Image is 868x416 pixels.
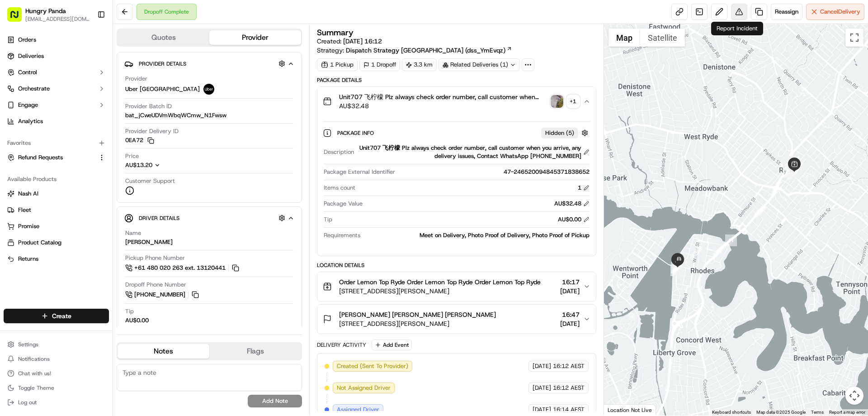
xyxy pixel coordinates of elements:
div: 2 [788,156,799,168]
span: Refund Requests [18,153,63,162]
button: CancelDelivery [806,4,864,20]
img: Asif Zaman Khan [9,156,24,171]
a: Open this area in Google Maps (opens a new window) [606,404,636,416]
span: Pickup Phone Number [125,254,185,262]
div: 1 Dropoff [359,58,400,71]
img: 8016278978528_b943e370aa5ada12b00a_72.png [19,86,35,103]
span: Log out [18,399,37,406]
span: [DATE] [560,287,580,296]
button: Map camera controls [845,387,863,405]
span: Uber [GEOGRAPHIC_DATA] [125,85,200,93]
button: Settings [4,338,109,351]
button: Product Catalog [4,235,109,250]
div: 47-246520094845371838652 [399,168,589,176]
h3: Summary [317,29,354,37]
div: Favorites [4,136,109,150]
a: 💻API Documentation [73,199,149,215]
div: Unit707 飞柠檬 Plz always check order number, call customer when you arrive, any delivery issues, Co... [317,116,595,256]
span: Create [52,311,71,320]
button: AU$13.20 [125,161,205,169]
span: Reassign [775,8,798,16]
span: Requirements [324,231,360,239]
div: AU$32.48 [554,200,590,208]
div: Past conversations [9,118,61,125]
span: Notifications [18,355,50,363]
button: Returns [4,252,109,266]
div: 5 [783,157,795,169]
a: Nash AI [7,190,105,198]
span: 9月17日 [35,140,56,148]
span: Description [324,148,354,156]
span: [DATE] [533,406,551,414]
img: photo_proof_of_pickup image [551,95,563,108]
img: 1736555255976-a54dd68f-1ca7-489b-9aae-adbdc363a1c4 [18,165,25,172]
a: Dispatch Strategy [GEOGRAPHIC_DATA] (dss_YmEvqz) [346,46,512,55]
button: Add Event [372,339,412,350]
span: Control [18,68,37,77]
span: Name [125,229,141,237]
span: Dropoff Phone Number [125,281,186,289]
span: 16:47 [560,310,580,319]
div: 3.3 km [402,58,437,71]
span: Map data ©2025 Google [756,410,806,415]
span: Unit707 飞柠檬 Plz always check order number, call customer when you arrive, any delivery issues, Co... [339,92,547,101]
a: [PHONE_NUMBER] [125,290,200,300]
span: 16:17 [560,277,580,287]
a: Fleet [7,206,105,214]
button: Reassign [771,4,802,20]
span: • [30,140,33,148]
div: Package Details [317,77,596,84]
img: 1736555255976-a54dd68f-1ca7-489b-9aae-adbdc363a1c4 [9,86,25,103]
span: [DATE] [560,319,580,328]
div: 1 [578,184,590,192]
button: Fleet [4,203,109,217]
button: [EMAIL_ADDRESS][DOMAIN_NAME] [25,15,90,23]
div: Strategy: [317,46,512,55]
div: Start new chat [41,86,148,96]
div: 8 [787,168,799,180]
div: Available Products [4,172,109,186]
button: Start new chat [154,89,165,100]
div: AU$0.00 [125,316,149,325]
button: Keyboard shortcuts [712,409,751,416]
span: Analytics [18,117,43,125]
span: [STREET_ADDRESS][PERSON_NAME] [339,287,541,296]
span: [DATE] 16:12 [343,37,382,45]
button: Unit707 飞柠檬 Plz always check order number, call customer when you arrive, any delivery issues, Co... [317,87,595,116]
p: Welcome 👋 [9,36,165,51]
div: Location Not Live [604,404,656,416]
a: Returns [7,255,105,263]
button: Toggle fullscreen view [845,29,863,47]
div: Meet on Delivery, Photo Proof of Delivery, Photo Proof of Pickup [364,231,589,239]
span: 16:12 AEST [553,384,585,392]
div: AU$0.00 [558,215,590,224]
span: • [75,165,78,172]
div: Report Incident [711,22,763,35]
span: Dispatch Strategy [GEOGRAPHIC_DATA] (dss_YmEvqz) [346,46,505,55]
a: 📗Knowledge Base [5,199,73,215]
button: Create [4,309,109,323]
span: Engage [18,101,38,109]
span: Package Info [337,129,376,137]
span: Provider Details [139,60,186,67]
span: Settings [18,341,38,348]
button: Notifications [4,353,109,365]
span: [STREET_ADDRESS][PERSON_NAME] [339,319,496,328]
span: Fleet [18,206,31,214]
span: Package External Identifier [324,168,395,176]
span: Assigned Driver [337,406,379,414]
div: Unit707 飞柠檬 Plz always check order number, call customer when you arrive, any delivery issues, Co... [358,144,589,160]
span: Hidden ( 5 ) [545,129,574,137]
button: Promise [4,219,109,234]
div: 14 [670,264,682,276]
button: Show satellite imagery [640,29,685,47]
span: [PERSON_NAME] [PERSON_NAME] [PERSON_NAME] [339,310,496,319]
button: Chat with us! [4,367,109,380]
div: + 1 [567,95,580,108]
button: Refund Requests [4,150,109,165]
span: 16:12 AEST [553,362,585,370]
span: Price [125,152,139,160]
span: 8月27日 [80,165,101,172]
span: Created (Sent To Provider) [337,362,408,370]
